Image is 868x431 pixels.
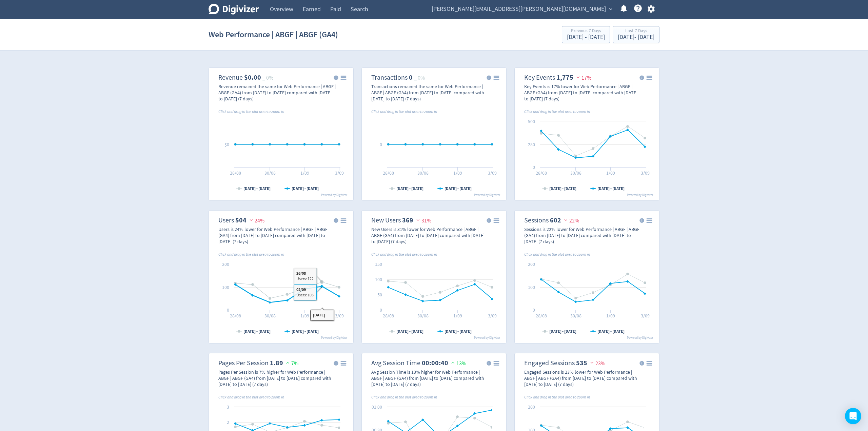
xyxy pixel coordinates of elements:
img: positive-performance.svg [450,360,456,365]
text: 28/08 [536,313,547,319]
text: Powered by Digivizer [627,193,653,197]
img: negative-performance.svg [563,217,569,222]
svg: Key Events 1,775 17% [517,71,656,198]
div: Users: 122 [296,276,314,281]
text: 1/09 [606,313,615,319]
text: 0 [533,164,535,170]
text: 01:00 [372,404,382,410]
strong: 0 [409,73,413,82]
b: 02/09 [296,287,306,292]
span: 13% [450,360,466,367]
img: negative-performance.svg [589,360,595,365]
text: 3/09 [641,313,650,319]
div: Last 7 Days [618,28,654,34]
dt: Avg Session Time [371,359,420,367]
span: _ 0% [262,75,273,81]
strong: 1,775 [556,73,573,82]
text: $0 [224,141,229,148]
text: 0 [227,307,229,313]
text: 3/09 [641,170,650,176]
svg: Transactions 0 _ 0% [364,71,504,198]
span: 22% [563,217,579,224]
text: 250 [528,141,535,148]
img: negative-performance.svg [248,217,255,222]
strong: 535 [576,358,587,368]
span: _ 0% [414,75,425,81]
text: Powered by Digivizer [321,193,348,197]
text: [DATE] - [DATE] [292,186,319,191]
text: 30/08 [264,313,276,319]
text: 500 [528,118,535,124]
text: 200 [528,404,535,410]
text: 30/08 [417,313,429,319]
dt: Transactions [371,73,408,82]
text: 1/09 [300,170,309,176]
text: Powered by Digivizer [474,193,500,197]
div: Sessions is 22% lower for Web Performance | ABGF | ABGF (GA4) from [DATE] to [DATE] compared with... [524,226,642,244]
i: Click and drag in the plot area to zoom in [524,394,590,400]
i: Click and drag in the plot area to zoom in [371,394,437,400]
div: Users: 103 [296,292,314,298]
text: 0 [380,307,382,313]
strong: 00:00:40 [422,358,448,368]
dt: Revenue [218,73,243,82]
text: 0 [380,141,382,148]
div: Users is 24% lower for Web Performance | ABGF | ABGF (GA4) from [DATE] to [DATE] compared with [D... [218,226,336,244]
i: Click and drag in the plot area to zoom in [218,252,284,257]
text: [DATE] - [DATE] [243,329,271,334]
text: [DATE] - [DATE] [396,329,423,334]
span: expand_more [608,6,614,12]
button: Previous 7 Days[DATE] - [DATE] [562,26,610,43]
text: [DATE] - [DATE] [292,329,319,334]
div: [DATE] - [DATE] [618,34,654,40]
text: [DATE] - [DATE] [549,329,576,334]
dt: New Users [371,216,401,224]
svg: New Users 369 31% [364,213,504,340]
text: 3/09 [488,313,497,319]
div: [DATE] - [DATE] [567,34,605,40]
svg: Users 504 24% [212,213,351,340]
text: 0 [533,307,535,313]
text: 30/08 [570,313,581,319]
img: negative-performance.svg [415,217,421,222]
text: 2 [227,419,229,425]
text: 28/08 [230,170,241,176]
b: [DATE] [313,312,325,318]
strong: $0.00 [244,73,261,82]
strong: 1.89 [270,358,283,368]
text: 1/09 [453,170,462,176]
svg: Revenue $0.00 _ 0% [212,71,351,198]
text: 50 [377,292,382,298]
strong: 504 [235,216,246,225]
text: 200 [222,261,229,267]
text: 150 [375,261,382,267]
b: 26/08 [296,271,306,276]
text: [DATE] - [DATE] [597,329,625,334]
text: 100 [375,276,382,282]
i: Click and drag in the plot area to zoom in [371,252,437,257]
i: Click and drag in the plot area to zoom in [218,394,284,400]
div: Transactions remained the same for Web Performance | ABGF | ABGF (GA4) from [DATE] to [DATE] comp... [371,83,489,102]
text: 3/09 [335,313,344,319]
div: Engaged Sessions is 23% lower for Web Performance | ABGF | ABGF (GA4) from [DATE] to [DATE] compa... [524,369,642,387]
text: 28/08 [536,170,547,176]
span: 7% [284,360,298,367]
dt: Pages Per Session [218,359,269,367]
i: Click and drag in the plot area to zoom in [218,109,284,114]
i: Click and drag in the plot area to zoom in [524,252,590,257]
text: 100 [528,284,535,290]
text: Powered by Digivizer [474,336,500,340]
text: 3/09 [488,170,497,176]
text: 3 [227,404,229,410]
span: 23% [589,360,605,367]
div: Open Intercom Messenger [845,408,861,424]
text: 30/08 [417,170,429,176]
strong: 369 [402,216,413,225]
text: 1/09 [606,170,615,176]
span: 24% [248,217,264,224]
text: 1/09 [300,313,309,319]
span: 31% [415,217,431,224]
i: Click and drag in the plot area to zoom in [524,109,590,114]
text: Powered by Digivizer [321,336,348,340]
img: negative-performance.svg [575,75,581,80]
